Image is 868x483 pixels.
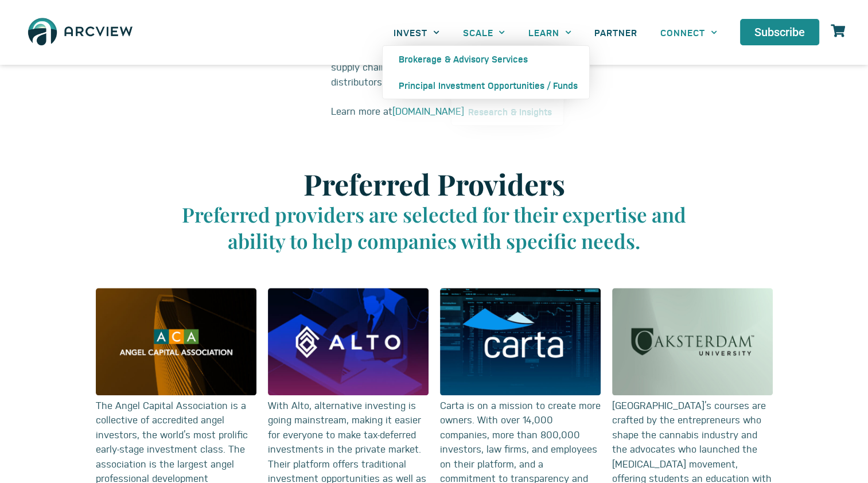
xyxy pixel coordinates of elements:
a: PARTNER [583,20,649,45]
img: The Arcview Group [23,11,138,53]
ul: INVEST [382,45,590,99]
h2: Preferred Providers [176,167,692,201]
span: Subscribe [754,26,805,38]
p: Learn more at [330,104,537,119]
a: Research & Insights [451,99,563,125]
a: SCALE [451,20,516,45]
nav: Menu [382,20,729,45]
a: LEARN [517,20,583,45]
a: Brokerage & Advisory Services [383,46,589,72]
a: Principal Investment Opportunities / Funds [383,72,589,99]
a: [DOMAIN_NAME] [392,104,464,119]
a: INVEST [382,20,451,45]
a: CONNECT [649,20,729,45]
a: Subscribe [740,19,819,45]
p: Preferred providers are selected for their expertise and ability to help companies with specific ... [176,201,692,254]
